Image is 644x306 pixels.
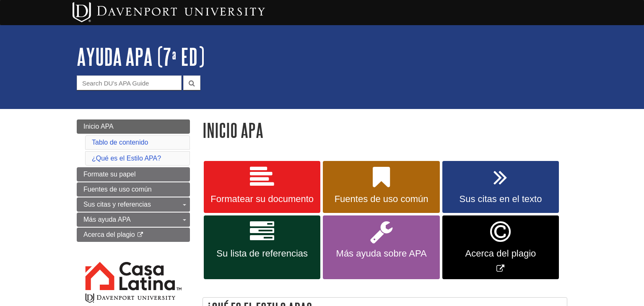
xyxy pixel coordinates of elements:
[77,197,190,212] a: Sus citas y referencias
[204,215,320,280] a: Su lista de referencias
[203,119,567,141] h1: Inicio APA
[449,194,553,205] span: Sus citas en el texto
[83,201,151,208] span: Sus citas y referencias
[92,155,161,162] a: ¿Qué es el Estilo APA?
[323,161,439,213] a: Fuentes de uso común
[77,182,190,197] a: Fuentes de uso común
[137,232,144,238] i: This link opens in a new window
[83,123,114,130] span: Inicio APA
[83,216,131,223] span: Más ayuda APA
[323,215,439,280] a: Más ayuda sobre APA
[204,161,320,213] a: Formatear su documento
[77,213,190,227] a: Más ayuda APA
[329,194,433,205] span: Fuentes de uso común
[83,171,136,178] span: Formate su papel
[77,119,190,134] a: Inicio APA
[210,248,314,259] span: Su lista de referencias
[77,75,182,90] input: Search DU's APA Guide
[83,231,135,238] span: Acerca del plagio
[449,248,553,259] span: Acerca del plagio
[329,248,433,259] span: Más ayuda sobre APA
[442,161,559,213] a: Sus citas en el texto
[210,194,314,205] span: Formatear su documento
[77,167,190,182] a: Formate su papel
[77,228,190,242] a: Acerca del plagio
[83,186,152,193] span: Fuentes de uso común
[73,2,265,22] img: Davenport University
[442,215,559,280] a: Link opens in new window
[77,44,205,70] a: AYUDA APA (7ª ED)
[92,139,148,146] a: Tablo de contenido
